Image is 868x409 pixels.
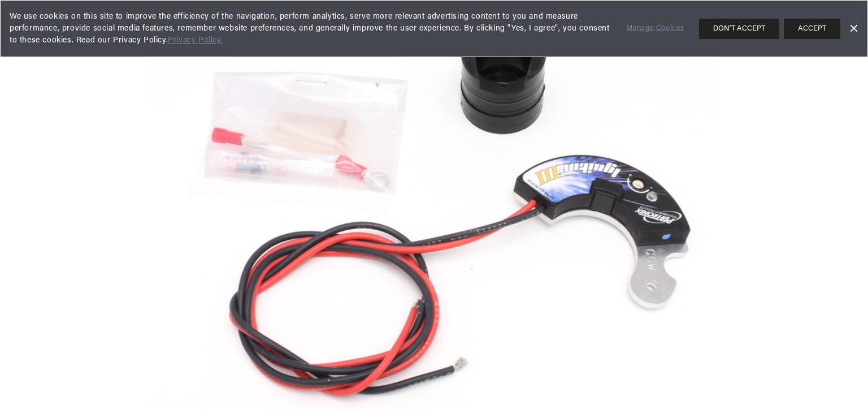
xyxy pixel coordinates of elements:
[845,20,862,37] a: Dismiss Banner
[784,19,840,39] button: ACCEPT
[168,36,223,45] a: Privacy Policy.
[699,19,779,39] button: DON'T ACCEPT
[626,23,684,35] a: Manage Cookies
[10,11,610,46] span: We use cookies on this site to improve the efficiency of the navigation, perform analytics, serve...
